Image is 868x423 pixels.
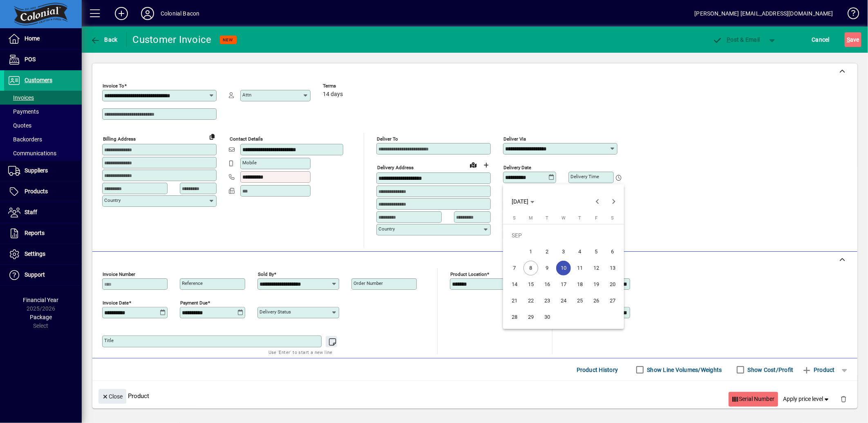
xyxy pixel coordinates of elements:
span: 4 [573,244,587,259]
span: 22 [523,293,538,308]
span: 25 [573,293,587,308]
span: [DATE] [512,198,528,205]
button: Sun Sep 14 2025 [506,276,523,293]
button: Wed Sep 10 2025 [555,260,572,276]
span: 10 [556,261,571,275]
button: Thu Sep 25 2025 [572,293,588,309]
span: 14 [507,277,522,292]
button: Choose month and year [508,194,538,209]
button: Sun Sep 07 2025 [506,260,523,276]
span: M [529,215,533,221]
button: Mon Sep 29 2025 [523,309,539,325]
td: SEP [506,227,621,244]
button: Fri Sep 05 2025 [588,244,604,260]
span: 30 [540,310,555,325]
span: 24 [556,293,571,308]
button: Wed Sep 03 2025 [555,244,572,260]
button: Tue Sep 09 2025 [539,260,555,276]
span: 11 [573,261,587,275]
button: Thu Sep 18 2025 [572,276,588,293]
button: Mon Sep 22 2025 [523,293,539,309]
button: Sat Sep 20 2025 [604,276,621,293]
span: 19 [589,277,604,292]
button: Sat Sep 06 2025 [604,244,621,260]
span: 8 [523,261,538,275]
button: Sat Sep 27 2025 [604,293,621,309]
button: Tue Sep 02 2025 [539,244,555,260]
span: W [562,215,566,221]
button: Tue Sep 30 2025 [539,309,555,325]
button: Sun Sep 28 2025 [506,309,523,325]
span: F [595,215,597,221]
span: 20 [605,277,620,292]
button: Next month [606,193,622,210]
span: 6 [605,244,620,259]
button: Fri Sep 26 2025 [588,293,604,309]
span: 5 [589,244,604,259]
button: Wed Sep 24 2025 [555,293,572,309]
button: Sun Sep 21 2025 [506,293,523,309]
button: Mon Sep 08 2025 [523,260,539,276]
span: 2 [540,244,555,259]
span: 27 [605,293,620,308]
button: Tue Sep 16 2025 [539,276,555,293]
span: 21 [507,293,522,308]
span: 1 [523,244,538,259]
span: 15 [523,277,538,292]
span: 7 [507,261,522,275]
span: 12 [589,261,604,275]
button: Mon Sep 01 2025 [523,244,539,260]
span: T [546,215,549,221]
button: Fri Sep 19 2025 [588,276,604,293]
span: 13 [605,261,620,275]
span: S [611,215,614,221]
button: Fri Sep 12 2025 [588,260,604,276]
button: Previous month [589,193,606,210]
span: 18 [573,277,587,292]
span: T [579,215,582,221]
button: Thu Sep 04 2025 [572,244,588,260]
span: S [513,215,516,221]
button: Sat Sep 13 2025 [604,260,621,276]
span: 29 [523,310,538,325]
span: 17 [556,277,571,292]
button: Wed Sep 17 2025 [555,276,572,293]
button: Tue Sep 23 2025 [539,293,555,309]
button: Mon Sep 15 2025 [523,276,539,293]
span: 28 [507,310,522,325]
span: 9 [540,261,555,275]
span: 16 [540,277,555,292]
button: Thu Sep 11 2025 [572,260,588,276]
span: 3 [556,244,571,259]
span: 26 [589,293,604,308]
span: 23 [540,293,555,308]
